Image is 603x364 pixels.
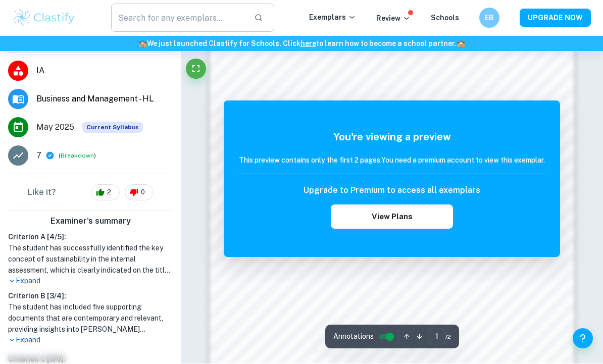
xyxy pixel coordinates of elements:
p: 7 [36,150,41,162]
h1: The student has included five supporting documents that are contemporary and relevant, providing ... [8,302,173,335]
p: Exemplars [309,12,356,23]
h6: We just launched Clastify for Schools. Click to learn how to become a school partner. [2,38,601,49]
h6: This preview contains only the first 2 pages. You need a premium account to view this exemplar. [239,155,545,166]
a: Schools [431,14,459,22]
h6: Like it? [28,187,56,199]
h6: EB [484,13,495,24]
span: 0 [135,188,150,198]
span: 2 [102,188,117,198]
button: EB [479,8,499,28]
span: Current Syllabus [82,122,143,133]
h6: Criterion B [ 3 / 4 ]: [8,291,173,302]
button: Help and Feedback [573,329,593,349]
span: May 2025 [36,122,74,134]
span: Annotations [333,332,374,342]
button: UPGRADE NOW [520,9,591,27]
span: Business and Management - HL [36,93,173,106]
a: here [300,40,316,48]
button: Breakdown [61,151,94,161]
button: View Plans [331,205,453,229]
span: 🏫 [457,40,465,48]
span: IA [36,65,173,77]
img: Clastify logo [12,8,76,28]
input: Search for any exemplars... [111,4,246,32]
h6: Upgrade to Premium to access all exemplars [304,185,480,197]
button: Fullscreen [186,59,206,79]
h6: Examiner's summary [4,216,177,228]
span: / 2 [445,333,451,342]
p: Expand [8,335,173,346]
h1: The student has successfully identified the key concept of sustainability in the internal assessm... [8,243,173,276]
span: 🏫 [138,40,147,48]
h5: You're viewing a preview [239,130,545,145]
p: Expand [8,276,173,287]
p: Review [376,13,411,24]
h6: Criterion A [ 4 / 5 ]: [8,232,173,243]
div: This exemplar is based on the current syllabus. Feel free to refer to it for inspiration/ideas wh... [82,122,143,133]
span: ( ) [59,151,96,161]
